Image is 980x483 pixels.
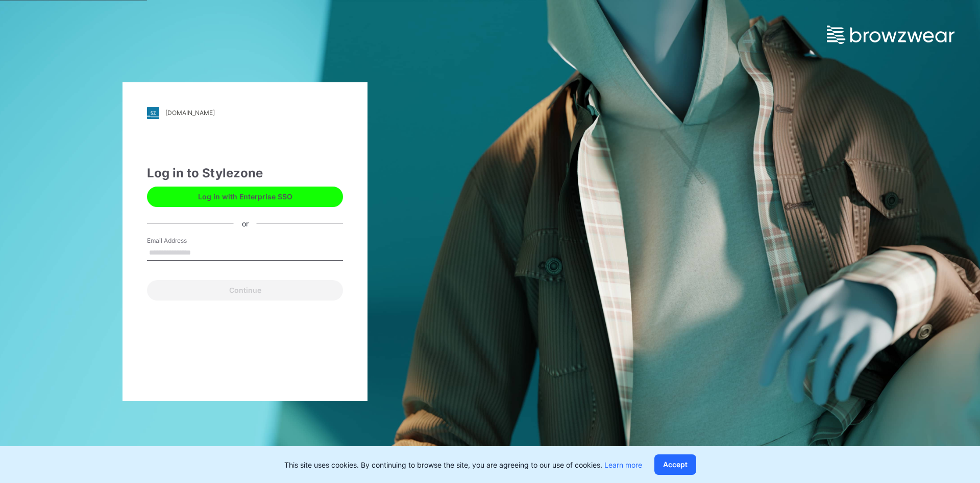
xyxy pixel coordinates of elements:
[147,164,343,182] div: Log in to Stylezone
[604,461,642,469] a: Learn more
[827,26,954,44] img: browzwear-logo.e42bd6dac1945053ebaf764b6aa21510.svg
[234,218,257,229] div: or
[147,236,218,245] label: Email Address
[165,109,215,117] div: [DOMAIN_NAME]
[147,107,343,119] a: [DOMAIN_NAME]
[654,454,696,475] button: Accept
[284,459,642,470] p: This site uses cookies. By continuing to browse the site, you are agreeing to our use of cookies.
[147,187,343,207] button: Log in with Enterprise SSO
[147,107,159,119] img: stylezone-logo.562084cfcfab977791bfbf7441f1a819.svg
